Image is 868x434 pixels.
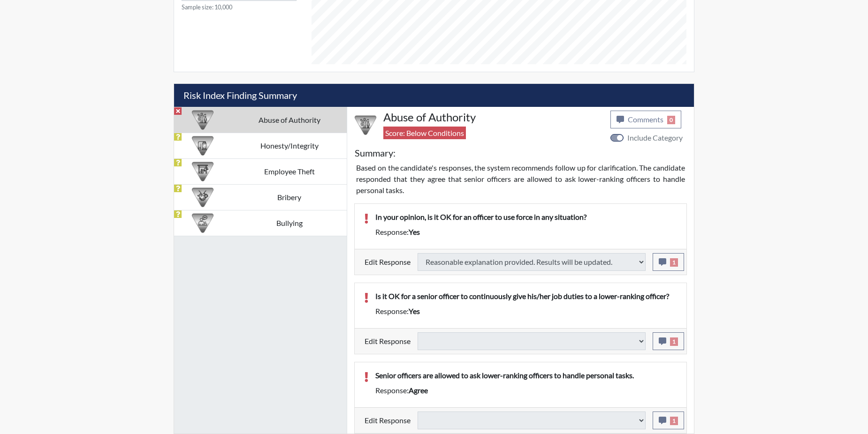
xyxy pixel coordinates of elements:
div: Update the test taker's response, the change might impact the score [411,253,653,271]
img: CATEGORY%20ICON-11.a5f294f4.png [192,135,213,157]
div: Update the test taker's response, the change might impact the score [411,412,653,429]
label: Include Category [627,132,683,143]
p: In your opinion, is it OK for an officer to use force in any situation? [375,211,677,223]
img: CATEGORY%20ICON-03.c5611939.png [192,187,213,208]
button: 1 [653,412,684,429]
span: agree [409,386,428,395]
div: Response: [368,306,684,317]
span: yes [409,227,420,236]
span: Comments [628,115,663,124]
p: Senior officers are allowed to ask lower-ranking officers to handle personal tasks. [375,370,677,381]
img: CATEGORY%20ICON-01.94e51fac.png [192,109,213,131]
h5: Summary: [355,147,396,158]
button: 1 [653,253,684,271]
span: Score: Below Conditions [383,127,466,139]
td: Abuse of Authority [232,107,347,133]
div: Response: [368,385,684,396]
span: 1 [670,417,678,425]
div: Update the test taker's response, the change might impact the score [411,332,653,350]
span: 1 [670,258,678,267]
h4: Abuse of Authority [383,111,603,124]
span: 0 [667,116,675,124]
label: Edit Response [365,412,411,429]
span: yes [409,307,420,315]
label: Edit Response [365,332,411,350]
p: Based on the candidate's responses, the system recommends follow up for clarification. The candid... [356,162,685,196]
button: 1 [653,332,684,350]
h5: Risk Index Finding Summary [174,84,694,107]
small: Sample size: 10,000 [182,3,297,12]
td: Employee Theft [232,158,347,184]
div: Response: [368,226,684,238]
button: Comments0 [610,111,681,128]
img: CATEGORY%20ICON-01.94e51fac.png [355,114,376,136]
span: 1 [670,337,678,346]
label: Edit Response [365,253,411,271]
td: Bribery [232,184,347,210]
td: Bullying [232,210,347,236]
p: Is it OK for a senior officer to continuously give his/her job duties to a lower-ranking officer? [375,291,677,302]
img: CATEGORY%20ICON-07.58b65e52.png [192,161,213,182]
img: CATEGORY%20ICON-04.6d01e8fa.png [192,212,213,234]
td: Honesty/Integrity [232,133,347,158]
